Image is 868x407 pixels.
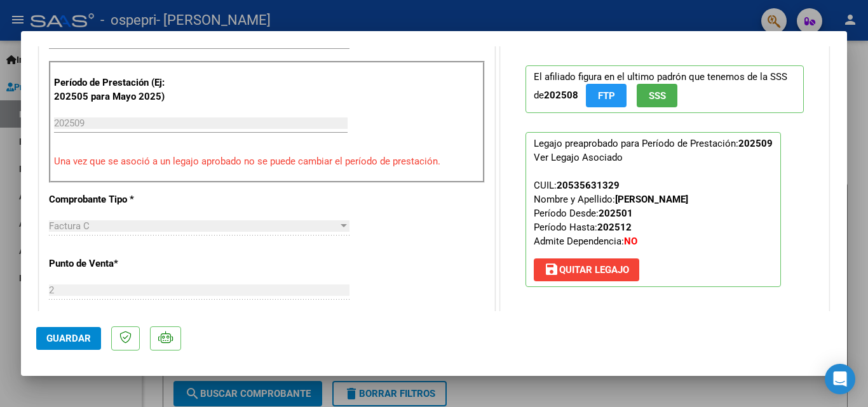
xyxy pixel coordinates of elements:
[46,333,91,344] span: Guardar
[36,327,101,350] button: Guardar
[557,178,620,192] div: 20535631329
[534,258,639,281] button: Quitar Legajo
[534,150,623,164] div: Ver Legajo Asociado
[526,65,804,113] p: El afiliado figura en el ultimo padrón que tenemos de la SSS de
[49,220,90,232] span: Factura C
[599,208,633,219] strong: 202501
[501,46,829,316] div: PREAPROBACIÓN PARA INTEGRACION
[49,257,180,271] p: Punto de Venta
[49,192,180,207] p: Comprobante Tipo *
[54,76,182,104] p: Período de Prestación (Ej: 202505 para Mayo 2025)
[598,90,615,102] span: FTP
[54,154,480,169] p: Una vez que se asoció a un legajo aprobado no se puede cambiar el período de prestación.
[544,262,559,277] mat-icon: save
[624,236,637,247] strong: NO
[649,90,666,102] span: SSS
[825,364,855,394] div: Open Intercom Messenger
[597,222,632,233] strong: 202512
[544,90,578,101] strong: 202508
[637,84,677,107] button: SSS
[615,194,688,205] strong: [PERSON_NAME]
[586,84,627,107] button: FTP
[544,264,629,276] span: Quitar Legajo
[534,180,688,247] span: CUIL: Nombre y Apellido: Período Desde: Período Hasta: Admite Dependencia:
[526,132,781,287] p: Legajo preaprobado para Período de Prestación:
[738,138,773,149] strong: 202509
